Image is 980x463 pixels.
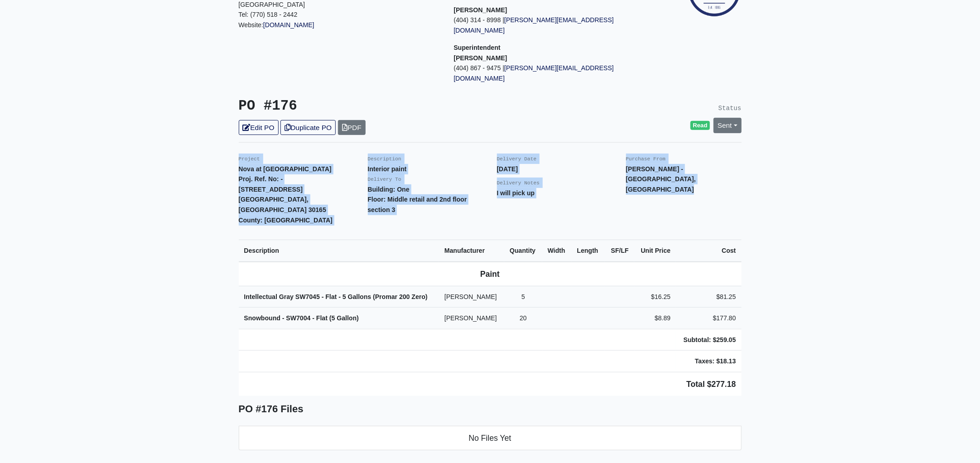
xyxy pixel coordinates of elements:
strong: County: [GEOGRAPHIC_DATA] [239,217,333,224]
td: Total $277.18 [239,372,742,396]
th: Cost [676,240,741,262]
th: Manufacturer [439,240,504,262]
b: Paint [480,270,500,279]
td: $177.80 [676,308,741,329]
h3: PO #176 [239,98,483,115]
strong: Intellectual Gray SW7045 - Flat - 5 Gallons (Promar 200 Zero) [244,293,428,300]
strong: [PERSON_NAME] [454,6,507,14]
th: SF/LF [605,240,634,262]
strong: Snowbound - SW7004 - Flat (5 Gallon) [244,314,359,322]
td: [PERSON_NAME] [439,286,504,308]
strong: Floor: Middle retail and 2nd floor section 3 [368,196,467,213]
span: Superintendent [454,44,501,51]
small: Delivery Notes [497,180,540,186]
strong: [GEOGRAPHIC_DATA], [GEOGRAPHIC_DATA] 30165 [239,196,327,213]
a: [DOMAIN_NAME] [263,21,314,29]
a: Edit PO [239,120,279,135]
th: Width [542,240,572,262]
strong: Building: One [368,186,410,193]
td: Taxes: $18.13 [676,351,741,372]
p: [PERSON_NAME] - [GEOGRAPHIC_DATA], [GEOGRAPHIC_DATA] [626,164,742,195]
strong: [STREET_ADDRESS] [239,186,303,193]
p: (404) 314 - 8998 | [454,15,656,35]
strong: Nova at [GEOGRAPHIC_DATA] [239,165,332,173]
strong: [PERSON_NAME] [454,54,507,62]
a: [PERSON_NAME][EMAIL_ADDRESS][DOMAIN_NAME] [454,16,614,34]
a: PDF [338,120,366,135]
strong: [DATE] [497,165,518,173]
td: 20 [504,308,542,329]
th: Description [239,240,439,262]
small: Purchase From [626,156,666,162]
a: Sent [714,118,742,133]
td: $8.89 [634,308,676,329]
a: [PERSON_NAME][EMAIL_ADDRESS][DOMAIN_NAME] [454,64,614,82]
strong: I will pick up [497,189,535,197]
strong: Interior paint [368,165,407,173]
small: Delivery Date [497,156,537,162]
td: $81.25 [676,286,741,308]
span: Read [690,121,710,130]
li: No Files Yet [239,426,742,450]
small: Delivery To [368,177,401,182]
td: $16.25 [634,286,676,308]
th: Quantity [504,240,542,262]
th: Unit Price [634,240,676,262]
small: Description [368,156,401,162]
p: (404) 867 - 9475 | [454,63,656,83]
td: 5 [504,286,542,308]
strong: Proj. Ref. No: - [239,175,283,183]
th: Length [572,240,605,262]
small: Project [239,156,260,162]
td: Subtotal: $259.05 [676,329,741,351]
small: Status [719,105,742,112]
p: Tel: (770) 518 - 2442 [239,10,440,20]
a: Duplicate PO [280,120,336,135]
h5: PO #176 Files [239,403,742,415]
td: [PERSON_NAME] [439,308,504,329]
